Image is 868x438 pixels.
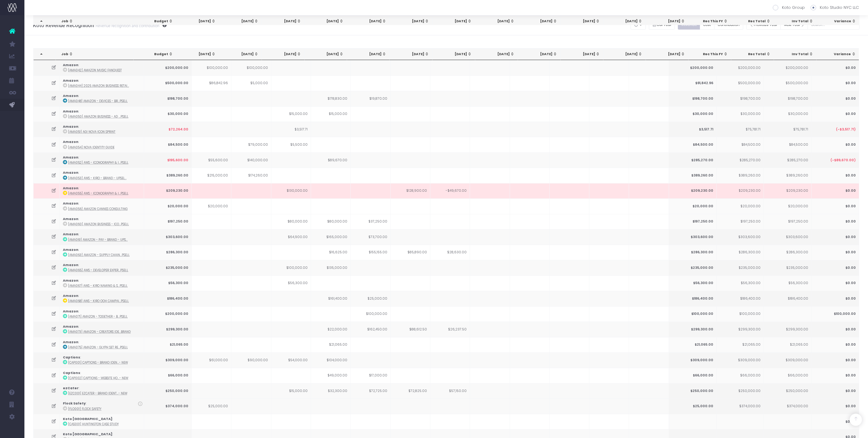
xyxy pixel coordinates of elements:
td: $61,000.00 [192,352,231,368]
strong: Amazon [63,340,78,344]
strong: Amazon [63,155,78,160]
td: $100,000.00 [717,306,764,322]
td: $299,300.00 [144,322,192,337]
td: : [60,229,144,244]
div: [DATE] [651,52,685,57]
strong: Amazon [63,109,78,114]
div: Rec Total [737,19,771,24]
td: $285,270.00 [764,152,812,168]
td: $20,000.00 [669,198,717,214]
td: $178,830.00 [311,91,351,106]
td: : [60,291,144,306]
strong: Amazon [63,94,78,98]
strong: Amazon [63,294,78,298]
td: $30,000.00 [764,106,812,122]
th: Rec Total: activate to sort column ascending [731,48,774,60]
div: Inv Total [779,52,813,57]
div: Variance [822,52,856,57]
abbr: [CAP001] Captions - Brand Identity - Brand - New [68,361,128,365]
td: $57,150.00 [430,383,470,398]
td: $0.00 [812,260,859,275]
div: Budget [139,52,173,57]
div: Variance [822,19,856,24]
td: $84,500.00 [144,137,192,152]
td: $303,600.00 [144,229,192,244]
div: [DATE] [225,52,259,57]
td: $20,000.00 [144,198,192,214]
div: [DATE] [566,19,600,24]
td: $5,500.00 [271,137,311,152]
td: $209,230.00 [764,183,812,198]
td: $32,300.00 [311,383,351,398]
div: [DATE] [395,52,429,57]
abbr: [AMA051] AGI Nova Icon Sprint [68,130,115,134]
td: $15,000.00 [311,106,351,122]
strong: Amazon [63,63,78,67]
th: Inv Total: activate to sort column ascending [774,16,817,27]
td: $85,890.00 [391,245,430,260]
strong: Amazon [63,217,78,221]
td: $186,400.00 [669,291,717,306]
td: : [60,137,144,152]
td: $309,000.00 [764,352,812,368]
strong: Captions [63,355,80,360]
th: Rec Total: activate to sort column ascending [731,16,774,27]
th: Feb 26: activate to sort column ascending [603,48,646,60]
td: : [60,260,144,275]
td: $72,825.00 [391,383,430,398]
th: Nov 25: activate to sort column ascending [475,48,518,60]
div: [DATE] [267,19,301,24]
abbr: [AMA071] Amazon - Together - Brand - Upsell [68,315,128,319]
td: $100,000.00 [351,306,390,322]
th: Rec This FY: activate to sort column ascending [689,48,731,60]
td: $28,630.00 [430,245,470,260]
strong: Amazon [63,309,78,314]
td: : [60,306,144,322]
td: $30,000.00 [669,106,717,122]
td: $174,260.00 [231,168,271,183]
div: [DATE] [182,19,216,24]
td: $72,264.00 [144,122,192,137]
td: $0.00 [812,352,859,368]
abbr: [AMA044] 2025 Amazon Business Retainer [68,84,129,88]
div: [DATE] [523,52,557,57]
td: $389,260.00 [669,168,717,183]
td: $0.00 [812,91,859,106]
strong: Captions [63,371,80,375]
td: $186,400.00 [764,291,812,306]
td: $235,000.00 [764,260,812,275]
td: : [60,383,144,398]
td: : [60,168,144,183]
td: $56,300.00 [271,276,311,291]
th: Apr 25: activate to sort column ascending [176,16,219,27]
td: $100,000.00 [271,260,311,275]
td: : [60,322,144,337]
td: $22,000.00 [311,322,351,337]
strong: Amazon [63,263,78,267]
td: $309,000.00 [144,352,192,368]
th: : activate to sort column descending [34,16,56,27]
td: $0.00 [812,229,859,244]
div: [DATE] [225,19,259,24]
td: $90,000.00 [231,352,271,368]
div: [DATE] [609,52,643,57]
td: $80,000.00 [271,214,311,229]
td: $250,000.00 [144,383,192,398]
td: $186,400.00 [144,291,192,306]
abbr: [AMA061] Amazon - Pay - Brand - Upsell [68,238,128,242]
td: $303,600.00 [669,229,717,244]
label: Koto Group [773,5,805,11]
div: Rec This FY [694,19,728,24]
td: $500,000.00 [144,76,192,91]
td: $0.00 [812,183,859,198]
td: $299,300.00 [764,322,812,337]
td: $25,000.00 [351,291,390,306]
abbr: [AMA065] AWS - Developer Experience Graphics - Brand - Upsell [68,268,128,272]
td: $286,300.00 [669,245,717,260]
td: $66,000.00 [669,368,717,383]
th: Job: activate to sort column ascending [56,16,134,27]
td: $21,065.00 [669,337,717,352]
td: : [60,76,144,91]
label: Koto Studio NYC LLC [811,5,859,11]
th: Jul 25: activate to sort column ascending [305,48,347,60]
